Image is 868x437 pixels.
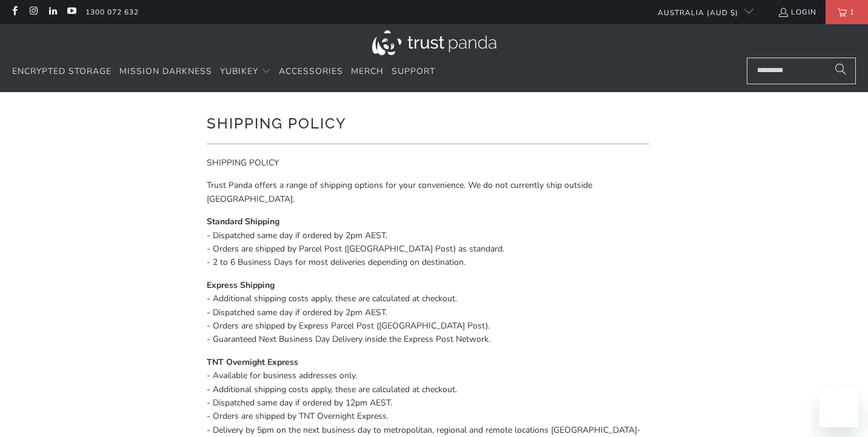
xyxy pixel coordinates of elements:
a: 1300 072 632 [85,5,139,19]
summary: YubiKey [220,58,271,86]
input: Search... [747,58,856,84]
a: Mission Darkness [119,58,212,86]
strong: Express Shipping [207,279,275,291]
p: SHIPPING POLICY [207,156,649,170]
p: Trust Panda offers a range of shipping options for your convenience. We do not currently ship out... [207,179,649,206]
strong: TNT Overnight Express [207,356,298,368]
span: Support [392,65,435,77]
span: YubiKey [220,65,258,77]
span: Mission Darkness [119,65,212,77]
img: Trust Panda Australia [372,30,496,55]
a: Accessories [279,58,343,86]
p: - Additional shipping costs apply, these are calculated at checkout. - Dispatched same day if ord... [207,279,649,347]
span: Accessories [279,65,343,77]
a: Trust Panda Australia on LinkedIn [47,7,58,17]
a: Trust Panda Australia on Facebook [9,7,19,17]
a: Trust Panda Australia on Instagram [28,7,38,17]
span: Merch [351,65,384,77]
a: Merch [351,58,384,86]
p: - Dispatched same day if ordered by 2pm AEST. - Orders are shipped by Parcel Post ([GEOGRAPHIC_DA... [207,215,649,270]
a: Trust Panda Australia on YouTube [66,7,76,17]
strong: Standard Shipping [207,216,279,227]
a: Login [778,5,816,19]
span: Encrypted Storage [12,65,112,77]
iframe: Button to launch messaging window [820,389,858,427]
button: Search [826,58,856,84]
h1: Shipping policy [207,110,649,135]
a: Support [392,58,435,86]
nav: Translation missing: en.navigation.header.main_nav [12,58,435,86]
a: Encrypted Storage [12,58,112,86]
